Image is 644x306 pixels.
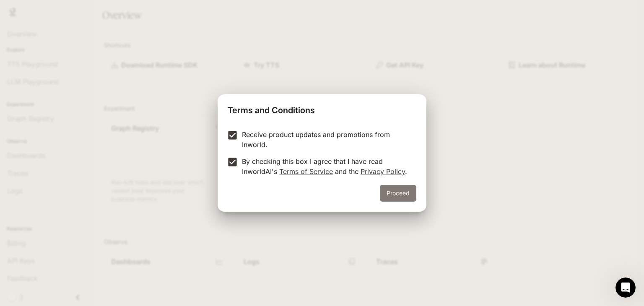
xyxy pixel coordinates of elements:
a: Privacy Policy [361,167,405,176]
h2: Terms and Conditions [218,94,426,123]
a: Terms of Service [279,167,333,176]
button: Proceed [380,185,416,202]
p: Receive product updates and promotions from Inworld. [242,130,410,150]
iframe: Intercom live chat [615,277,636,298]
p: By checking this box I agree that I have read InworldAI's and the . [242,156,410,176]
